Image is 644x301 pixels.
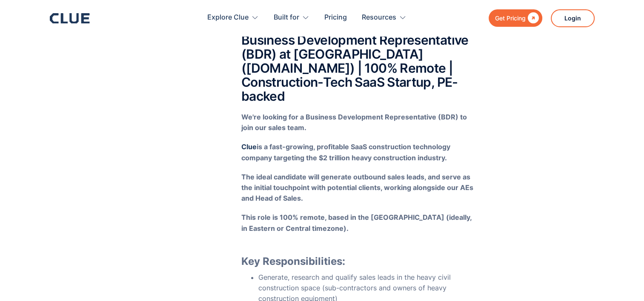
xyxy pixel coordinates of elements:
[495,13,526,23] div: Get Pricing
[241,33,475,103] h2: Business Development Representative (BDR) at [GEOGRAPHIC_DATA] ([DOMAIN_NAME]) | 100% Remote | Co...
[241,213,472,232] strong: This role is 100% remote, based in the [GEOGRAPHIC_DATA] (ideally, in Eastern or Central timezone).
[362,4,396,31] div: Resources
[324,4,347,31] a: Pricing
[526,13,539,23] div: 
[241,142,257,151] a: Clue
[241,242,475,268] h3: Key Responsibilities:
[551,9,595,27] a: Login
[362,4,406,31] div: Resources
[274,4,299,31] div: Built for
[241,142,450,162] strong: is a fast-growing, profitable SaaS construction technology company targeting the $2 trillion heav...
[241,173,473,202] strong: The ideal candidate will generate outbound sales leads, and serve as the initial touchpoint with ...
[601,260,644,301] iframe: Chat Widget
[489,9,542,27] a: Get Pricing
[207,4,259,31] div: Explore Clue
[241,112,475,133] p: ‍
[241,113,467,132] strong: We're looking for a Business Development Representative (BDR) to join our sales team.
[274,4,309,31] div: Built for
[207,4,249,31] div: Explore Clue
